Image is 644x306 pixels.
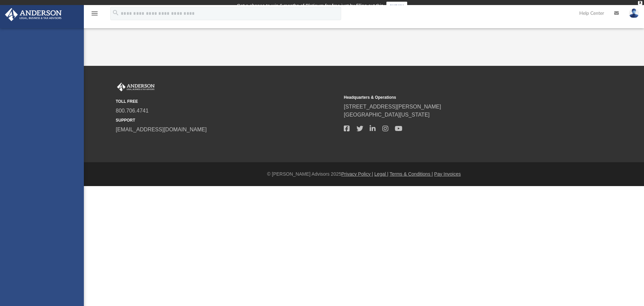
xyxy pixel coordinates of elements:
[3,8,64,21] img: Anderson Advisors Platinum Portal
[629,8,639,18] img: User Pic
[116,127,207,132] a: [EMAIL_ADDRESS][DOMAIN_NAME]
[91,9,99,17] i: menu
[434,171,461,177] a: Pay Invoices
[116,108,149,114] a: 800.706.4741
[344,104,441,110] a: [STREET_ADDRESS][PERSON_NAME]
[116,83,156,91] img: Anderson Advisors Platinum Portal
[386,2,407,10] a: survey
[341,171,373,177] a: Privacy Policy |
[390,171,433,177] a: Terms & Conditions |
[237,2,383,10] div: Get a chance to win 6 months of Platinum for free just by filling out this
[84,171,644,178] div: © [PERSON_NAME] Advisors 2025
[116,98,339,104] small: TOLL FREE
[116,117,339,123] small: SUPPORT
[112,9,119,16] i: search
[344,94,567,100] small: Headquarters & Operations
[91,13,99,17] a: menu
[344,112,430,118] a: [GEOGRAPHIC_DATA][US_STATE]
[374,171,388,177] a: Legal |
[638,1,642,5] div: close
